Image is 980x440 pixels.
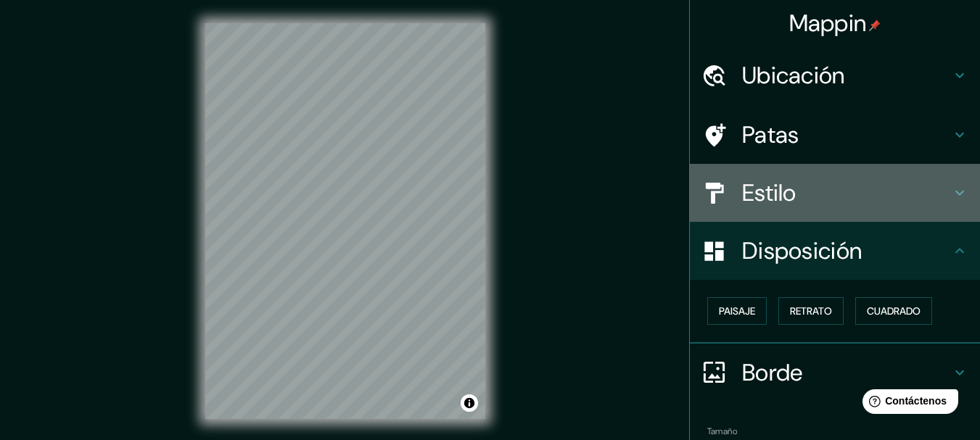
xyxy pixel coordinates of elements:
div: Patas [690,106,980,164]
font: Retrato [790,304,832,317]
div: Ubicación [690,46,980,104]
canvas: Mapa [205,23,485,419]
iframe: Lanzador de widgets de ayuda [851,383,964,424]
font: Ubicación [742,60,845,91]
div: Borde [690,344,980,402]
div: Disposición [690,222,980,280]
font: Paisaje [719,304,755,317]
font: Mappin [789,8,867,38]
font: Estilo [742,178,796,208]
font: Tamaño [707,426,737,437]
font: Disposición [742,236,862,266]
div: Estilo [690,164,980,222]
img: pin-icon.png [869,20,881,31]
button: Cuadrado [855,297,932,325]
font: Borde [742,357,803,388]
button: Paisaje [707,297,767,325]
button: Activar o desactivar atribución [461,394,478,412]
font: Cuadrado [867,304,921,317]
button: Retrato [778,297,844,325]
font: Patas [742,120,799,150]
